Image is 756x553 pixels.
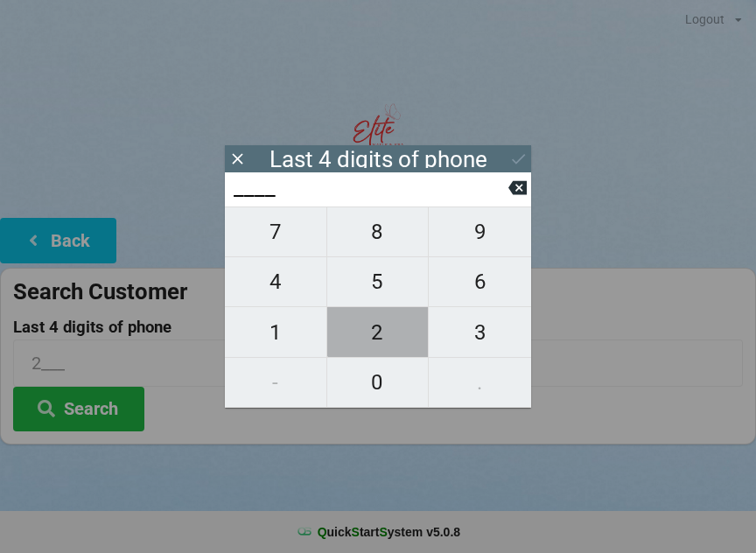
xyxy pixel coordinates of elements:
span: 0 [327,364,429,401]
button: 7 [225,206,327,257]
span: 5 [327,263,429,300]
span: 8 [327,213,429,250]
div: Last 4 digits of phone [269,150,487,168]
span: 6 [429,263,531,300]
span: 1 [225,314,326,351]
span: 7 [225,213,326,250]
button: 4 [225,257,327,307]
button: 9 [429,206,531,257]
button: 5 [327,257,430,307]
span: 9 [429,213,531,250]
button: 0 [327,358,430,408]
button: 8 [327,206,430,257]
span: 2 [327,314,429,351]
button: 1 [225,307,327,357]
button: 2 [327,307,430,357]
span: 3 [429,314,531,351]
button: 3 [429,307,531,357]
button: 6 [429,257,531,307]
span: 4 [225,263,326,300]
